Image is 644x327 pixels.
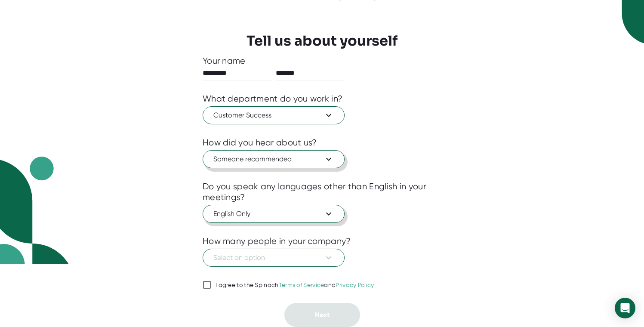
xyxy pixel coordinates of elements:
[279,281,324,288] a: Terms of Service
[203,181,441,203] div: Do you speak any languages other than English in your meetings?
[203,56,441,66] div: Your name
[203,93,342,104] div: What department do you work in?
[203,205,345,223] button: English Only
[336,281,374,288] a: Privacy Policy
[203,137,317,148] div: How did you hear about us?
[247,33,397,49] h3: Tell us about yourself
[203,249,345,267] button: Select an option
[213,154,334,164] span: Someone recommended
[213,209,334,219] span: English Only
[216,281,374,289] div: I agree to the Spinach and
[615,298,635,318] div: Open Intercom Messenger
[284,303,360,327] button: Next
[315,311,330,319] span: Next
[213,253,334,263] span: Select an option
[203,150,345,168] button: Someone recommended
[203,236,351,247] div: How many people in your company?
[213,110,334,120] span: Customer Success
[203,106,345,124] button: Customer Success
